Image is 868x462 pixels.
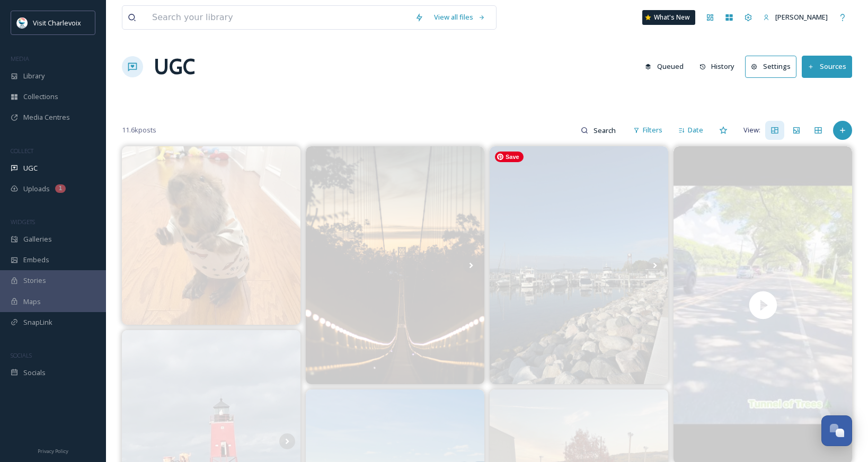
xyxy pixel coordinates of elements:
span: View: [743,125,760,135]
span: Privacy Policy [38,448,68,455]
img: Visit-Charlevoix_Logo.jpg [17,17,28,28]
a: [PERSON_NAME] [758,7,833,28]
span: WIDGETS [11,218,35,226]
a: History [694,56,746,77]
span: Save [495,152,524,162]
div: 1 [55,184,66,193]
span: Galleries [23,234,52,244]
button: Sources [802,56,852,77]
span: Date [688,125,703,135]
span: Visit Charlevoix [33,18,81,28]
img: Love Beaver🥰🥰🥰 👉Follow for daily imagine content. 🔖If you love beaver, tag your friends. 📷 hmurac... [122,146,300,325]
a: UGC [154,51,195,83]
span: MEDIA [11,55,29,63]
span: Stories [23,276,46,286]
a: Privacy Policy [38,444,68,457]
input: Search your library [147,6,410,29]
span: Library [23,71,45,81]
span: SOCIALS [11,351,32,359]
a: Queued [640,56,694,77]
span: Filters [643,125,662,135]
span: Media Centres [23,112,70,122]
img: A beautiful September Petoskey Area trip with a signature sunset. 📍 Bayfront Park, Petoskey 📍 Lit... [490,146,668,384]
span: Socials [23,368,46,378]
span: SnapLink [23,317,52,327]
input: Search [588,120,623,141]
button: Open Chat [821,415,852,446]
span: Collections [23,92,58,102]
span: [PERSON_NAME] [775,12,828,22]
a: Settings [745,56,802,77]
a: What's New [642,10,695,25]
button: Settings [745,56,796,77]
a: View all files [429,7,491,28]
span: Uploads [23,184,50,194]
button: History [694,56,740,77]
span: COLLECT [11,147,33,155]
span: Maps [23,297,41,307]
span: 11.6k posts [122,125,156,135]
span: UGC [23,163,38,173]
button: Queued [640,56,689,77]
img: I love connecting dots…specifically while standing on a swinging rope-bridge.#skybridge #fallingf... [306,146,484,384]
span: Embeds [23,255,49,265]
